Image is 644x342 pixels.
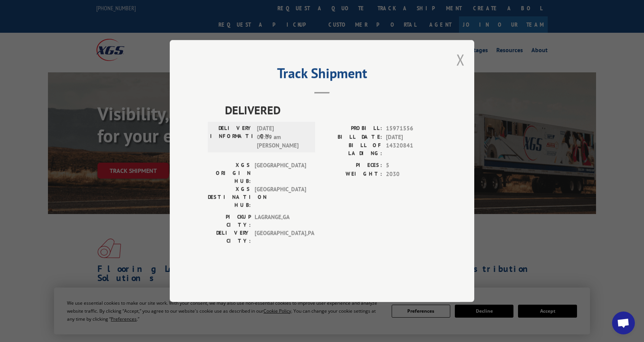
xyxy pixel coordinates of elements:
[612,312,635,334] div: Open chat
[255,161,306,185] span: [GEOGRAPHIC_DATA]
[255,229,306,245] span: [GEOGRAPHIC_DATA] , PA
[322,133,382,142] label: BILL DATE:
[208,213,251,229] label: PICKUP CITY:
[322,141,382,157] label: BILL OF LADING:
[386,141,436,157] span: 14320841
[255,185,306,209] span: [GEOGRAPHIC_DATA]
[386,133,436,142] span: [DATE]
[386,124,436,133] span: 15971556
[208,185,251,209] label: XGS DESTINATION HUB:
[210,124,253,150] label: DELIVERY INFORMATION:
[322,161,382,170] label: PIECES:
[386,170,436,179] span: 2030
[322,170,382,179] label: WEIGHT:
[255,213,306,229] span: LAGRANGE , GA
[225,101,436,118] span: DELIVERED
[257,124,308,150] span: [DATE] 08:09 am [PERSON_NAME]
[208,229,251,245] label: DELIVERY CITY:
[456,50,465,70] button: Close modal
[208,68,436,82] h2: Track Shipment
[386,161,436,170] span: 5
[322,124,382,133] label: PROBILL:
[208,161,251,185] label: XGS ORIGIN HUB:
